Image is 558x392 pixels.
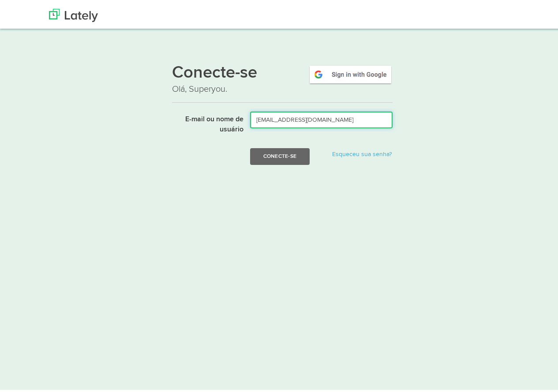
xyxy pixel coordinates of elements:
[332,149,392,155] a: Esqueceu sua senha?
[263,151,296,157] font: Conecte-se
[172,82,227,92] font: Olá, Superyou.
[308,62,393,82] img: google-signin.png
[172,63,257,79] font: Conecte-se
[49,7,98,20] img: Ultimamente
[250,109,393,126] input: E-mail ou nome de usuário
[250,146,310,163] button: Conecte-se
[185,114,243,131] font: E-mail ou nome de usuário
